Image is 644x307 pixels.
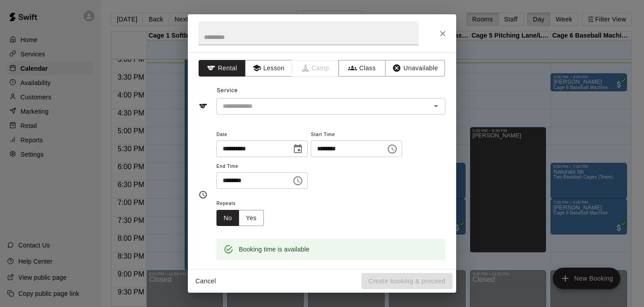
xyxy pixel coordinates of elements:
button: Yes [239,210,264,226]
button: No [216,210,239,226]
div: outlined button group [216,210,264,226]
span: Repeats [216,198,271,210]
button: Choose time, selected time is 5:00 PM [383,140,401,158]
svg: Timing [199,190,208,199]
span: Start Time [311,129,402,141]
span: Date [216,129,308,141]
svg: Service [199,102,208,111]
button: Open [430,100,442,112]
button: Unavailable [385,60,445,77]
div: Booking time is available [239,241,309,257]
button: Class [339,60,386,77]
span: End Time [216,161,308,173]
button: Choose date, selected date is Aug 18, 2025 [289,140,307,158]
button: Rental [199,60,246,77]
button: Lesson [245,60,292,77]
button: Choose time, selected time is 5:30 PM [289,172,307,190]
span: Camps can only be created in the Services page [292,60,339,77]
span: Service [217,87,238,94]
button: Cancel [191,273,220,290]
button: Close [435,26,451,42]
